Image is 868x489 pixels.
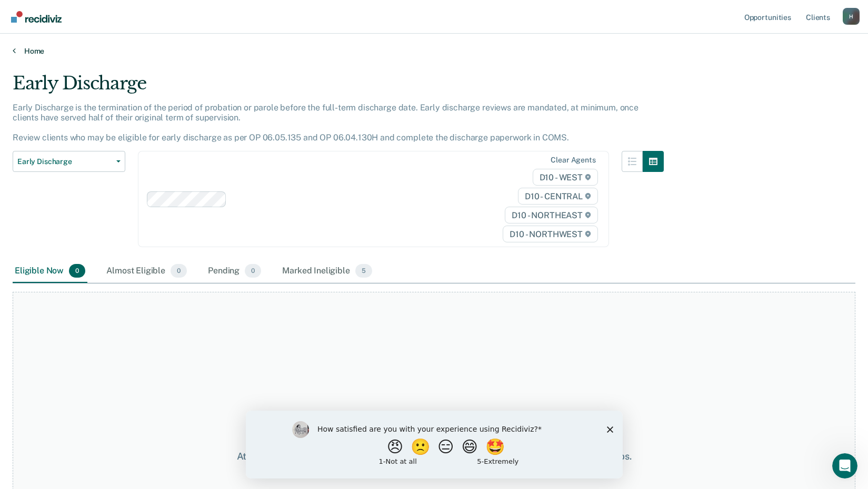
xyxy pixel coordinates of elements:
img: Recidiviz [11,11,62,23]
iframe: Survey by Kim from Recidiviz [246,411,623,478]
span: D10 - NORTHWEST [503,226,597,242]
div: Eligible Now0 [13,260,87,283]
iframe: Intercom live chat [832,453,857,478]
div: H [843,8,860,25]
a: Home [13,46,855,56]
div: At this time, there are no clients who are Eligible Now. Please navigate to one of the other tabs. [224,451,645,462]
span: 0 [245,264,261,278]
span: D10 - WEST [533,169,598,186]
span: 0 [171,264,187,278]
span: 5 [355,264,372,278]
div: Clear agents [551,156,595,165]
div: Pending0 [206,260,263,283]
div: Early Discharge [13,73,664,103]
span: D10 - CENTRAL [518,188,598,205]
p: Early Discharge is the termination of the period of probation or parole before the full-term disc... [13,103,638,143]
span: 0 [69,264,85,278]
div: Almost Eligible0 [104,260,189,283]
button: Early Discharge [13,151,125,172]
button: Profile dropdown button [843,8,860,25]
span: Early Discharge [17,157,112,166]
span: D10 - NORTHEAST [505,207,597,223]
div: Marked Ineligible5 [280,260,374,283]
